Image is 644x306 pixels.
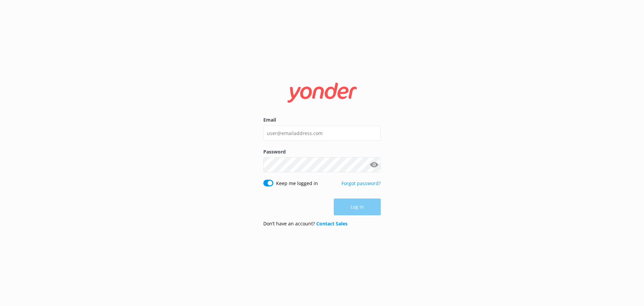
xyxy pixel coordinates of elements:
[341,180,381,186] a: Forgot password?
[263,220,347,227] p: Don’t have an account?
[263,116,381,124] label: Email
[276,180,318,187] label: Keep me logged in
[367,158,381,172] button: Show password
[263,126,381,141] input: user@emailaddress.com
[263,148,381,156] label: Password
[316,220,347,227] a: Contact Sales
